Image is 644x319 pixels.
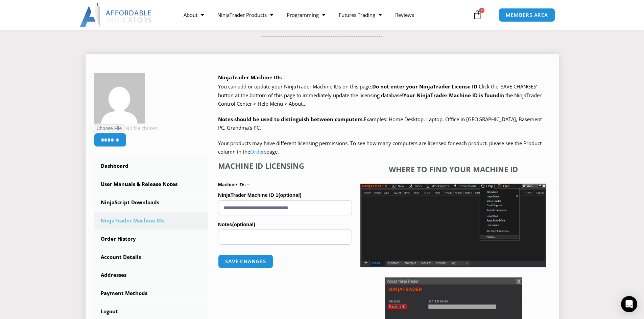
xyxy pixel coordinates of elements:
span: (optional) [278,192,301,198]
span: Examples: Home Desktop, Laptop, Office In [GEOGRAPHIC_DATA], Basement PC, Grandma’s PC. [218,116,542,131]
a: Programming [280,7,332,23]
label: NinjaTrader Machine ID 1 [218,190,352,200]
h4: Where to find your Machine ID [360,165,546,174]
span: (optional) [232,221,255,227]
a: NinjaTrader Products [211,7,280,23]
a: Addresses [94,266,208,284]
h4: Machine ID Licensing [218,161,352,170]
a: Order History [94,230,208,248]
a: Dashboard [94,157,208,175]
img: 5ebd2ad3cadb59b625902614edfc7868c1b455e7c084807fd13aae7f92df3755 [94,73,145,124]
img: LogoAI | Affordable Indicators – NinjaTrader [80,3,152,27]
a: About [177,7,211,23]
a: NinjaTrader Machine IDs [94,212,208,230]
b: Do not enter your NinjaTrader License ID. [372,83,479,90]
span: 0 [479,8,484,13]
strong: Notes should be used to distinguish between computers. [218,116,364,123]
div: Open Intercom Messenger [621,296,637,312]
a: NinjaScript Downloads [94,194,208,211]
a: Orders [250,148,266,155]
a: User Manuals & Release Notes [94,176,208,193]
b: NinjaTrader Machine IDs – [218,74,286,81]
label: Notes [218,219,352,230]
span: MEMBERS AREA [506,12,548,18]
a: Futures Trading [332,7,388,23]
a: Account Details [94,248,208,266]
strong: Your NinjaTrader Machine ID is found [403,92,500,99]
nav: Menu [177,7,471,23]
span: Click the ‘SAVE CHANGES’ button at the bottom of this page to immediately update the licensing da... [218,83,542,107]
a: Payment Methods [94,285,208,302]
a: 0 [462,5,492,25]
span: Your products may have different licensing permissions. To see how many computers are licensed fo... [218,140,542,155]
img: Screenshot 2025-01-17 1155544 | Affordable Indicators – NinjaTrader [360,184,546,267]
a: MEMBERS AREA [499,8,555,22]
strong: Machine IDs – [218,182,249,187]
button: Save changes [218,255,273,268]
span: You can add or update your NinjaTrader Machine IDs on this page. [218,83,372,90]
a: Reviews [388,7,421,23]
